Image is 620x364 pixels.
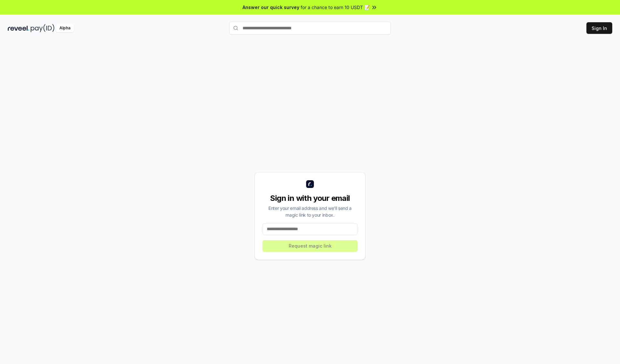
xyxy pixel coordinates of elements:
img: pay_id [31,24,55,32]
div: Alpha [56,24,74,32]
button: Sign In [586,22,612,34]
img: reveel_dark [8,24,29,32]
span: Answer our quick survey [243,4,299,11]
div: Enter your email address and we’ll send a magic link to your inbox. [263,205,357,218]
span: for a chance to earn 10 USDT 📝 [301,4,370,11]
img: logo_small [306,180,314,188]
div: Sign in with your email [263,193,357,203]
